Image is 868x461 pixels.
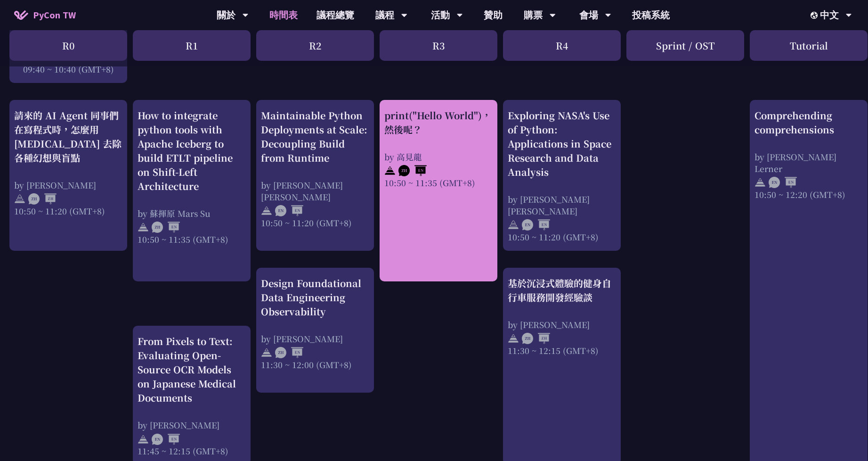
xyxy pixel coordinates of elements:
[811,12,820,19] img: Locale Icon
[508,276,616,305] div: 基於沉浸式體驗的健身自行車服務開發經驗談
[261,359,369,370] div: 11:30 ~ 12:00 (GMT+8)
[275,347,303,358] img: ZHEN.371966e.svg
[261,205,272,216] img: svg+xml;base64,PHN2ZyB4bWxucz0iaHR0cDovL3d3dy53My5vcmcvMjAwMC9zdmciIHdpZHRoPSIyNCIgaGVpZ2h0PSIyNC...
[256,30,374,61] div: R2
[5,3,85,27] a: PyCon TW
[769,177,797,188] img: ENEN.5a408d1.svg
[261,108,369,243] a: Maintainable Python Deployments at Scale: Decoupling Build from Runtime by [PERSON_NAME] [PERSON_...
[261,276,369,319] div: Design Foundational Data Engineering Observability
[152,222,180,233] img: ZHEN.371966e.svg
[138,108,246,193] div: How to integrate python tools with Apache Iceberg to build ETLT pipeline on Shift-Left Architecture
[503,30,621,61] div: R4
[28,193,57,205] img: ZHZH.38617ef.svg
[14,108,122,165] div: 請來的 AI Agent 同事們在寫程式時，怎麼用 [MEDICAL_DATA] 去除各種幻想與盲點
[398,165,427,176] img: ZHEN.371966e.svg
[626,30,744,61] div: Sprint / OST
[14,10,28,20] img: Home icon of PyCon TW 2025
[138,445,246,457] div: 11:45 ~ 12:15 (GMT+8)
[9,30,127,61] div: R0
[508,219,519,230] img: svg+xml;base64,PHN2ZyB4bWxucz0iaHR0cDovL3d3dy53My5vcmcvMjAwMC9zdmciIHdpZHRoPSIyNCIgaGVpZ2h0PSIyNC...
[261,179,369,203] div: by [PERSON_NAME] [PERSON_NAME]
[384,177,493,189] div: 10:50 ~ 11:35 (GMT+8)
[508,108,616,179] div: Exploring NASA's Use of Python: Applications in Space Research and Data Analysis
[384,108,493,273] a: print("Hello World")，然後呢？ by 高見龍 10:50 ~ 11:35 (GMT+8)
[754,177,766,188] img: svg+xml;base64,PHN2ZyB4bWxucz0iaHR0cDovL3d3dy53My5vcmcvMjAwMC9zdmciIHdpZHRoPSIyNCIgaGVpZ2h0PSIyNC...
[275,205,303,216] img: ENEN.5a408d1.svg
[138,334,246,405] div: From Pixels to Text: Evaluating Open-Source OCR Models on Japanese Medical Documents
[14,193,25,205] img: svg+xml;base64,PHN2ZyB4bWxucz0iaHR0cDovL3d3dy53My5vcmcvMjAwMC9zdmciIHdpZHRoPSIyNCIgaGVpZ2h0PSIyNC...
[508,333,519,344] img: svg+xml;base64,PHN2ZyB4bWxucz0iaHR0cDovL3d3dy53My5vcmcvMjAwMC9zdmciIHdpZHRoPSIyNCIgaGVpZ2h0PSIyNC...
[261,333,369,345] div: by [PERSON_NAME]
[138,207,246,219] div: by 蘇揮原 Mars Su
[508,193,616,217] div: by [PERSON_NAME] [PERSON_NAME]
[14,179,122,191] div: by [PERSON_NAME]
[261,217,369,229] div: 10:50 ~ 11:20 (GMT+8)
[133,30,251,61] div: R1
[138,419,246,431] div: by [PERSON_NAME]
[14,63,122,75] div: 09:40 ~ 10:40 (GMT+8)
[33,8,76,22] span: PyCon TW
[261,108,369,165] div: Maintainable Python Deployments at Scale: Decoupling Build from Runtime
[522,333,550,344] img: ZHZH.38617ef.svg
[14,205,122,217] div: 10:50 ~ 11:20 (GMT+8)
[14,108,122,243] a: 請來的 AI Agent 同事們在寫程式時，怎麼用 [MEDICAL_DATA] 去除各種幻想與盲點 by [PERSON_NAME] 10:50 ~ 11:20 (GMT+8)
[261,276,369,385] a: Design Foundational Data Engineering Observability by [PERSON_NAME] 11:30 ~ 12:00 (GMT+8)
[380,30,497,61] div: R3
[152,434,180,445] img: ENEN.5a408d1.svg
[522,219,550,230] img: ENEN.5a408d1.svg
[754,151,863,174] div: by [PERSON_NAME] Lerner
[138,334,246,457] a: From Pixels to Text: Evaluating Open-Source OCR Models on Japanese Medical Documents by [PERSON_N...
[138,108,246,273] a: How to integrate python tools with Apache Iceberg to build ETLT pipeline on Shift-Left Architectu...
[508,231,616,243] div: 10:50 ~ 11:20 (GMT+8)
[138,222,149,233] img: svg+xml;base64,PHN2ZyB4bWxucz0iaHR0cDovL3d3dy53My5vcmcvMjAwMC9zdmciIHdpZHRoPSIyNCIgaGVpZ2h0PSIyNC...
[508,276,616,457] a: 基於沉浸式體驗的健身自行車服務開發經驗談 by [PERSON_NAME] 11:30 ~ 12:15 (GMT+8)
[508,345,616,356] div: 11:30 ~ 12:15 (GMT+8)
[754,189,863,200] div: 10:50 ~ 12:20 (GMT+8)
[384,151,493,163] div: by 高見龍
[138,233,246,245] div: 10:50 ~ 11:35 (GMT+8)
[508,319,616,330] div: by [PERSON_NAME]
[750,30,868,61] div: Tutorial
[138,434,149,445] img: svg+xml;base64,PHN2ZyB4bWxucz0iaHR0cDovL3d3dy53My5vcmcvMjAwMC9zdmciIHdpZHRoPSIyNCIgaGVpZ2h0PSIyNC...
[508,108,616,243] a: Exploring NASA's Use of Python: Applications in Space Research and Data Analysis by [PERSON_NAME]...
[384,108,493,137] div: print("Hello World")，然後呢？
[754,108,863,137] div: Comprehending comprehensions
[384,165,396,176] img: svg+xml;base64,PHN2ZyB4bWxucz0iaHR0cDovL3d3dy53My5vcmcvMjAwMC9zdmciIHdpZHRoPSIyNCIgaGVpZ2h0PSIyNC...
[261,347,272,358] img: svg+xml;base64,PHN2ZyB4bWxucz0iaHR0cDovL3d3dy53My5vcmcvMjAwMC9zdmciIHdpZHRoPSIyNCIgaGVpZ2h0PSIyNC...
